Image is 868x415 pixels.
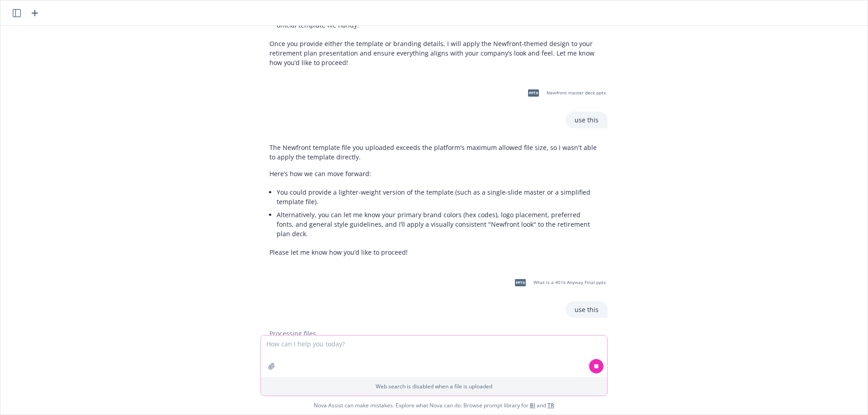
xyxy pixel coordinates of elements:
[277,208,599,240] li: Alternatively, you can let me know your primary brand colors (hex codes), logo placement, preferr...
[509,271,608,294] div: pptxWhat is a 401k Anyway Final.pptx
[515,279,526,286] span: pptx
[547,401,554,409] a: TR
[528,89,539,96] span: pptx
[575,115,599,125] p: use this
[269,247,599,257] p: Please let me know how you’d like to proceed!
[277,186,599,208] li: You could provide a lighter-weight version of the template (such as a single-slide master or a si...
[530,401,535,409] a: BI
[269,39,599,67] p: Once you provide either the template or branding details, I will apply the Newfront-themed design...
[260,329,608,338] div: Processing files...
[269,169,599,178] p: Here’s how we can move forward:
[533,280,606,285] span: What is a 401k Anyway Final.pptx
[575,305,599,314] p: use this
[269,143,599,162] p: The Newfront template file you uploaded exceeds the platform's maximum allowed file size, so I wa...
[547,90,606,96] span: Newfront master deck.pptx
[266,382,602,390] p: Web search is disabled when a file is uploaded
[522,82,608,104] div: pptxNewfront master deck.pptx
[4,396,864,415] span: Nova Assist can make mistakes. Explore what Nova can do: Browse prompt library for and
